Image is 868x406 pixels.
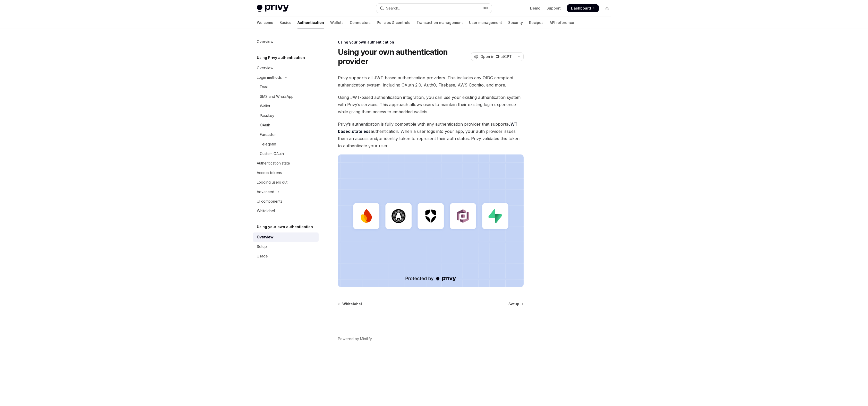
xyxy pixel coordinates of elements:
[257,224,313,230] h5: Using your own authentication
[253,111,319,120] a: Passkey
[253,149,319,158] a: Custom OAuth
[257,253,268,259] div: Usage
[260,122,270,128] div: OAuth
[257,189,274,195] div: Advanced
[257,39,273,45] div: Overview
[257,234,273,240] div: Overview
[571,6,591,11] span: Dashboard
[377,16,410,29] a: Policies & controls
[257,170,282,176] div: Access tokens
[257,16,273,29] a: Welcome
[253,92,319,101] a: SMS and WhatsApp
[253,168,319,177] a: Access tokens
[530,6,540,11] a: Demo
[469,16,502,29] a: User management
[257,160,290,166] div: Authentication state
[257,198,282,204] div: UI components
[338,120,524,149] span: Privy’s authentication is fully compatible with any authentication provider that supports , authe...
[508,301,519,307] span: Setup
[483,6,489,10] span: ⌘ K
[260,103,270,109] div: Wallet
[260,151,284,157] div: Custom OAuth
[480,54,512,59] span: Open in ChatGPT
[257,55,305,61] h5: Using Privy authentication
[603,4,611,12] button: Toggle dark mode
[253,82,319,92] a: Email
[253,159,319,168] a: Authentication state
[253,73,319,82] button: Toggle Login methods section
[416,16,463,29] a: Transaction management
[260,132,276,138] div: Farcaster
[253,120,319,130] a: OAuth
[257,5,289,12] img: light logo
[550,16,574,29] a: API reference
[338,154,524,287] img: JWT-based auth splash
[260,84,268,90] div: Email
[279,16,291,29] a: Basics
[253,37,319,46] a: Overview
[253,252,319,261] a: Usage
[342,301,362,307] span: Whitelabel
[338,74,524,89] span: Privy supports all JWT-based authentication providers. This includes any OIDC compliant authentic...
[508,16,523,29] a: Security
[547,6,561,11] a: Support
[508,301,523,307] a: Setup
[257,244,267,250] div: Setup
[253,206,319,215] a: Whitelabel
[330,16,344,29] a: Wallets
[471,52,515,61] button: Open in ChatGPT
[257,179,287,185] div: Logging users out
[529,16,543,29] a: Recipes
[338,94,524,115] span: Using JWT-based authentication integration, you can use your existing authentication system with ...
[257,74,282,81] div: Login methods
[253,130,319,139] a: Farcaster
[253,197,319,206] a: UI components
[338,47,469,66] h1: Using your own authentication provider
[260,141,276,147] div: Telegram
[257,208,275,214] div: Whitelabel
[297,16,324,29] a: Authentication
[338,301,362,307] a: Whitelabel
[257,65,273,71] div: Overview
[376,4,492,13] button: Open search
[260,113,274,119] div: Passkey
[253,101,319,111] a: Wallet
[253,187,319,196] button: Toggle Advanced section
[352,129,371,134] a: stateless
[253,140,319,149] a: Telegram
[253,178,319,187] a: Logging users out
[386,5,401,11] div: Search...
[350,16,371,29] a: Connectors
[338,336,372,341] a: Powered by Mintlify
[338,40,524,45] div: Using your own authentication
[253,242,319,251] a: Setup
[567,4,599,12] a: Dashboard
[253,63,319,73] a: Overview
[260,93,294,100] div: SMS and WhatsApp
[253,232,319,242] a: Overview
